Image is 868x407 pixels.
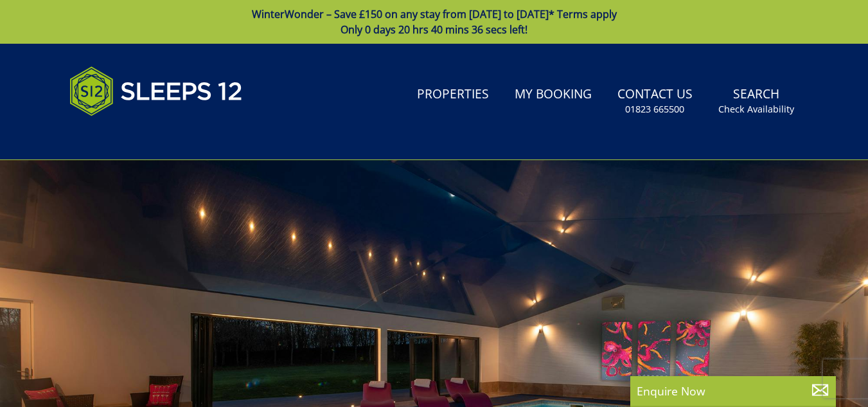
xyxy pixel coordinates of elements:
p: Enquire Now [637,383,829,399]
a: My Booking [509,80,597,109]
a: SearchCheck Availability [713,80,799,122]
iframe: Customer reviews powered by Trustpilot [63,131,198,142]
a: Contact Us01823 665500 [612,80,698,122]
small: 01823 665500 [625,103,684,116]
span: Only 0 days 20 hrs 40 mins 36 secs left! [341,23,527,37]
small: Check Availability [718,103,794,116]
a: Properties [412,80,494,109]
img: Sleeps 12 [69,59,243,123]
